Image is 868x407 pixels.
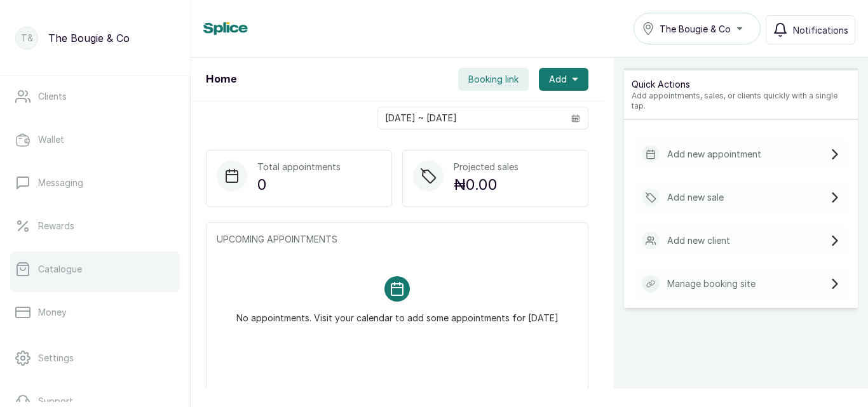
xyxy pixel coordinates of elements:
[458,68,529,91] button: Booking link
[571,114,580,123] svg: calendar
[454,161,519,173] p: Projected sales
[48,30,130,46] p: The Bougie & Co
[236,302,559,324] p: No appointments. Visit your calendar to add some appointments for [DATE]
[634,13,761,44] button: The Bougie & Co
[549,73,567,86] span: Add
[10,79,180,114] a: Clients
[38,177,83,189] p: Messaging
[667,277,756,290] p: Manage booking site
[378,107,564,129] input: Select date
[10,295,180,330] a: Money
[38,133,64,146] p: Wallet
[10,208,180,244] a: Rewards
[10,251,180,287] a: Catalogue
[217,233,578,246] p: UPCOMING APPOINTMENTS
[38,352,74,364] p: Settings
[10,122,180,157] a: Wallet
[257,173,341,196] p: 0
[206,72,236,87] h1: Home
[667,234,730,247] p: Add new client
[21,32,33,44] p: T&
[454,173,519,196] p: ₦0.00
[667,148,761,161] p: Add new appointment
[766,15,855,44] button: Notifications
[468,73,519,86] span: Booking link
[632,91,850,111] p: Add appointments, sales, or clients quickly with a single tap.
[38,263,82,276] p: Catalogue
[667,191,724,204] p: Add new sale
[10,165,180,201] a: Messaging
[632,78,850,91] p: Quick Actions
[38,90,67,103] p: Clients
[38,306,67,319] p: Money
[793,23,848,37] span: Notifications
[539,68,588,91] button: Add
[38,220,74,232] p: Rewards
[10,340,180,376] a: Settings
[257,161,341,173] p: Total appointments
[660,22,731,36] span: The Bougie & Co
